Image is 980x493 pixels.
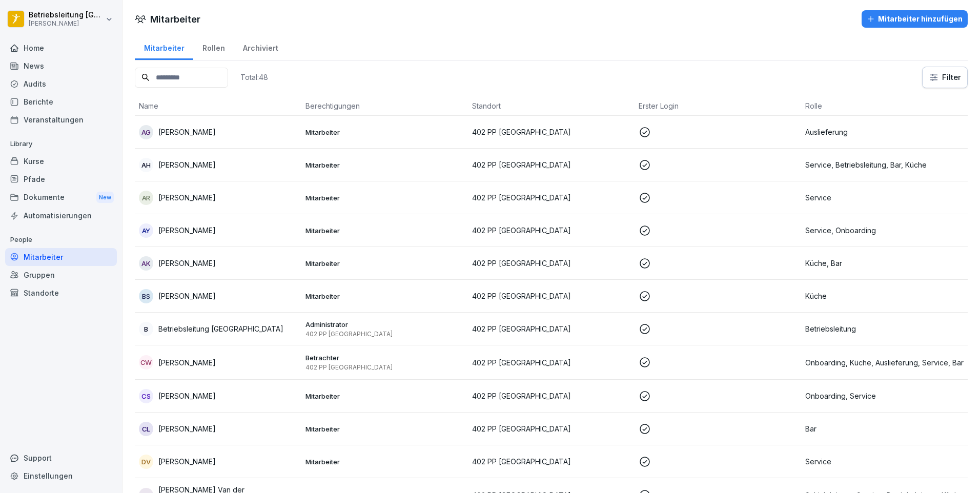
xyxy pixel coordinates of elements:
[158,291,216,301] p: [PERSON_NAME]
[472,225,630,236] p: 402 PP [GEOGRAPHIC_DATA]
[305,128,464,137] p: Mitarbeiter
[305,226,464,235] p: Mitarbeiter
[305,424,464,434] p: Mitarbeiter
[805,291,964,301] p: Küche
[5,284,117,302] a: Standorte
[305,457,464,466] p: Mitarbeiter
[305,320,464,329] p: Administrator
[472,391,630,401] p: 402 PP [GEOGRAPHIC_DATA]
[805,323,964,334] p: Betriebsleitung
[923,67,967,88] button: Filter
[805,456,964,467] p: Service
[139,191,153,205] div: AR
[158,258,216,269] p: [PERSON_NAME]
[468,96,635,116] th: Standort
[5,152,117,170] a: Kurse
[305,193,464,202] p: Mitarbeiter
[305,353,464,362] p: Betrachter
[139,125,153,139] div: AG
[5,170,117,188] a: Pfade
[5,75,117,93] a: Audits
[135,96,301,116] th: Name
[139,322,153,336] div: B
[805,391,964,401] p: Onboarding, Service
[305,363,464,372] p: 402 PP [GEOGRAPHIC_DATA]
[158,192,216,203] p: [PERSON_NAME]
[472,456,630,467] p: 402 PP [GEOGRAPHIC_DATA]
[305,392,464,401] p: Mitarbeiter
[805,258,964,269] p: Küche, Bar
[139,355,153,369] div: CW
[158,456,216,467] p: [PERSON_NAME]
[472,323,630,334] p: 402 PP [GEOGRAPHIC_DATA]
[801,96,968,116] th: Rolle
[5,232,117,248] p: People
[5,207,117,224] a: Automatisierungen
[472,192,630,203] p: 402 PP [GEOGRAPHIC_DATA]
[805,357,964,368] p: Onboarding, Küche, Auslieferung, Service, Bar
[158,127,216,137] p: [PERSON_NAME]
[5,266,117,284] a: Gruppen
[139,389,153,403] div: CS
[139,289,153,303] div: BS
[472,357,630,368] p: 402 PP [GEOGRAPHIC_DATA]
[805,423,964,434] p: Bar
[301,96,468,116] th: Berechtigungen
[862,10,968,28] button: Mitarbeiter hinzufügen
[5,449,117,467] div: Support
[929,72,961,83] div: Filter
[805,225,964,236] p: Service, Onboarding
[805,159,964,170] p: Service, Betriebsleitung, Bar, Küche
[234,34,287,60] div: Archiviert
[139,422,153,436] div: CL
[805,192,964,203] p: Service
[635,96,801,116] th: Erster Login
[240,72,268,82] p: Total: 48
[139,256,153,271] div: AK
[150,12,200,26] h1: Mitarbeiter
[805,127,964,137] p: Auslieferung
[158,391,216,401] p: [PERSON_NAME]
[472,258,630,269] p: 402 PP [GEOGRAPHIC_DATA]
[135,34,193,60] a: Mitarbeiter
[96,192,114,203] div: New
[29,11,104,19] p: Betriebsleitung [GEOGRAPHIC_DATA]
[158,225,216,236] p: [PERSON_NAME]
[305,292,464,301] p: Mitarbeiter
[472,423,630,434] p: 402 PP [GEOGRAPHIC_DATA]
[29,20,104,27] p: [PERSON_NAME]
[5,467,117,485] a: Einstellungen
[5,93,117,111] a: Berichte
[158,357,216,368] p: [PERSON_NAME]
[305,259,464,268] p: Mitarbeiter
[5,136,117,152] p: Library
[867,13,963,25] div: Mitarbeiter hinzufügen
[5,39,117,57] a: Home
[305,160,464,170] p: Mitarbeiter
[5,57,117,75] a: News
[5,111,117,129] a: Veranstaltungen
[139,223,153,238] div: AY
[472,159,630,170] p: 402 PP [GEOGRAPHIC_DATA]
[193,34,234,60] a: Rollen
[139,158,153,172] div: AH
[472,291,630,301] p: 402 PP [GEOGRAPHIC_DATA]
[472,127,630,137] p: 402 PP [GEOGRAPHIC_DATA]
[305,330,464,338] p: 402 PP [GEOGRAPHIC_DATA]
[5,188,117,207] a: DokumenteNew
[5,248,117,266] a: Mitarbeiter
